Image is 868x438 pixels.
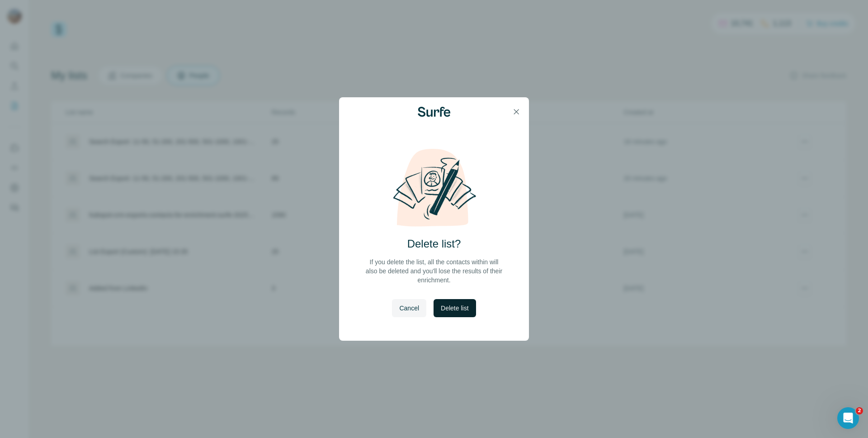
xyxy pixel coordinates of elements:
h2: Delete list? [407,237,461,251]
span: Cancel [399,304,419,313]
span: Delete list [441,304,468,313]
p: If you delete the list, all the contacts within will also be deleted and you'll lose the results ... [364,257,504,285]
button: Delete list [434,299,476,317]
img: Surfe Logo [418,107,450,117]
button: Cancel [392,299,426,317]
iframe: Intercom live chat [837,407,859,429]
span: 2 [856,407,863,414]
img: delete-list [383,148,485,228]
